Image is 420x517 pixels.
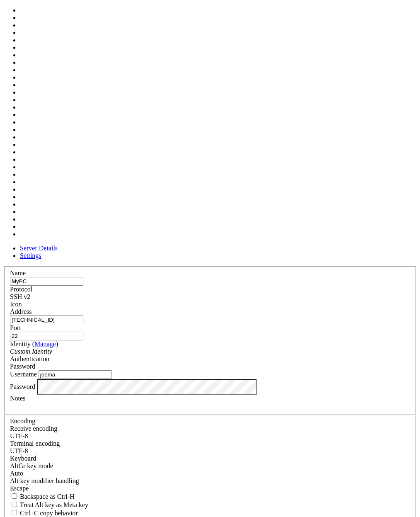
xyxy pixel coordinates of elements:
label: Protocol [10,286,32,293]
label: Username [10,371,37,378]
div: Custom Identity [10,348,410,355]
input: Server Name [10,277,83,286]
label: Set the expected encoding for data received from the host. If the encodings do not match, visual ... [10,462,53,469]
label: Notes [10,395,25,402]
label: Icon [10,301,22,308]
a: Server Details [20,245,58,252]
label: If true, the backspace should send BS ('\x08', aka ^H). Otherwise the backspace key should send '... [10,493,75,500]
span: Treat Alt key as Meta key [20,501,88,508]
span: Escape [10,485,29,492]
span: Password [10,363,35,370]
a: Settings [20,252,41,259]
span: Auto [10,470,23,477]
span: UTF-8 [10,432,28,439]
label: Name [10,269,26,277]
a: Manage [34,340,56,347]
label: Identity [10,340,58,347]
div: Auto [10,470,410,477]
label: Controls how the Alt key is handled. Escape: Send an ESC prefix. 8-Bit: Add 128 to the typed char... [10,477,79,484]
span: Backspace as Ctrl-H [20,493,75,500]
div: Escape [10,485,410,492]
label: Ctrl-C copies if true, send ^C to host if false. Ctrl-Shift-C sends ^C to host if true, copies if... [10,510,78,517]
label: Whether the Alt key acts as a Meta key or as a distinct Alt key. [10,501,88,508]
input: Login Username [39,370,112,379]
label: Address [10,308,32,315]
input: Treat Alt key as Meta key [12,502,17,507]
label: Encoding [10,417,35,425]
div: UTF-8 [10,447,410,455]
label: Password [10,383,35,390]
label: Port [10,324,21,331]
span: SSH v2 [10,293,30,300]
input: Port Number [10,332,83,340]
label: The default terminal encoding. ISO-2022 enables character map translations (like graphics maps). ... [10,440,60,447]
i: Custom Identity [10,348,52,355]
span: UTF-8 [10,447,28,454]
label: Authentication [10,355,49,362]
input: Backspace as Ctrl-H [12,493,17,499]
input: Host Name or IP [10,316,83,324]
label: Keyboard [10,455,36,462]
label: Set the expected encoding for data received from the host. If the encodings do not match, visual ... [10,425,57,432]
div: UTF-8 [10,432,410,440]
span: Ctrl+C copy behavior [20,510,78,517]
span: ( ) [32,340,58,347]
div: Password [10,363,410,370]
div: SSH v2 [10,293,410,301]
input: Ctrl+C copy behavior [12,510,17,515]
